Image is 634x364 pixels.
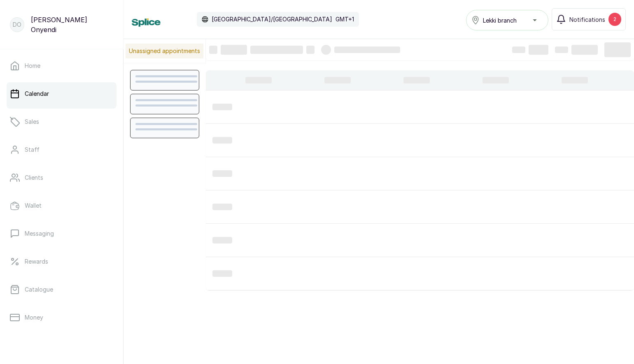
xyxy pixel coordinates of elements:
[13,21,21,29] p: DO
[7,306,117,329] a: Money
[7,166,117,189] a: Clients
[466,10,548,30] button: Lekki branch
[25,313,43,322] p: Money
[25,118,39,126] p: Sales
[552,8,626,30] button: Notifications2
[7,278,117,301] a: Catalogue
[25,257,48,266] p: Rewards
[212,15,332,23] p: [GEOGRAPHIC_DATA]/[GEOGRAPHIC_DATA]
[25,90,49,98] p: Calendar
[31,15,113,35] p: [PERSON_NAME] Onyendi
[7,334,117,357] a: Reports
[483,16,517,25] span: Lekki branch
[25,285,53,294] p: Catalogue
[608,13,621,26] div: 2
[7,222,117,245] a: Messaging
[7,250,117,273] a: Rewards
[25,174,43,182] p: Clients
[7,54,117,77] a: Home
[569,15,605,24] span: Notifications
[25,146,40,154] p: Staff
[7,110,117,133] a: Sales
[336,15,354,23] p: GMT+1
[7,194,117,217] a: Wallet
[126,44,203,58] p: Unassigned appointments
[7,82,117,105] a: Calendar
[25,230,54,238] p: Messaging
[7,138,117,161] a: Staff
[25,202,42,210] p: Wallet
[25,62,40,70] p: Home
